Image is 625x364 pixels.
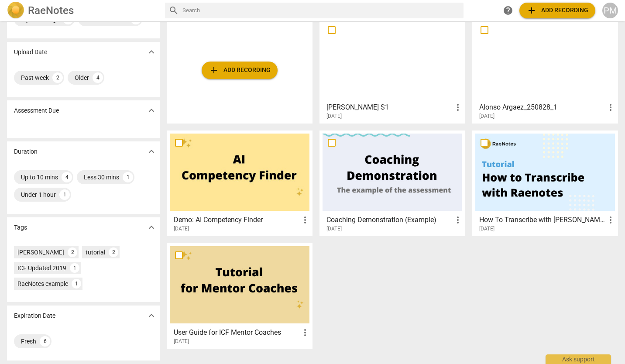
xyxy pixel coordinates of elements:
[605,102,616,113] span: more_vert
[326,215,453,225] h3: Coaching Demonstration (Example)
[500,3,516,18] a: Help
[209,65,271,76] span: Add recording
[21,190,56,199] div: Under 1 hour
[174,338,189,345] span: [DATE]
[146,146,157,157] span: expand_more
[68,247,77,257] div: 2
[145,104,158,117] button: Show more
[62,172,72,182] div: 4
[453,215,463,225] span: more_vert
[14,223,27,232] p: Tags
[84,173,119,182] div: Less 30 mins
[145,45,158,58] button: Show more
[109,247,118,257] div: 2
[86,248,105,257] div: tutorial
[75,73,89,82] div: Older
[546,354,611,364] div: Ask support
[21,173,58,182] div: Up to 10 mins
[170,246,309,345] a: User Guide for ICF Mentor Coaches[DATE]
[145,221,158,234] button: Show more
[59,189,70,200] div: 1
[14,311,55,320] p: Expiration Date
[182,3,460,17] input: Search
[72,279,81,288] div: 1
[28,4,74,17] h2: RaeNotes
[323,134,462,232] a: Coaching Demonstration (Example)[DATE]
[93,72,103,83] div: 4
[14,48,47,57] p: Upload Date
[70,263,79,273] div: 1
[209,65,219,76] span: add
[21,73,49,82] div: Past week
[475,134,615,232] a: How To Transcribe with [PERSON_NAME][DATE]
[14,147,38,156] p: Duration
[145,145,158,158] button: Show more
[605,215,616,225] span: more_vert
[479,102,605,113] h3: Alonso Argaez_250828_1
[503,5,513,16] span: help
[323,21,462,120] a: [PERSON_NAME] S1[DATE]
[146,105,157,116] span: expand_more
[326,225,342,233] span: [DATE]
[174,327,300,338] h3: User Guide for ICF Mentor Coaches
[202,62,278,79] button: Upload
[17,248,64,257] div: [PERSON_NAME]
[170,134,309,232] a: Demo: AI Competency Finder[DATE]
[146,222,157,233] span: expand_more
[17,264,66,272] div: ICF Updated 2019
[21,337,36,346] div: Fresh
[146,47,157,57] span: expand_more
[145,309,158,322] button: Show more
[300,327,310,338] span: more_vert
[326,102,453,113] h3: Sharon Stubbs S1
[526,5,588,16] span: Add recording
[17,279,68,288] div: RaeNotes example
[14,106,59,115] p: Assessment Due
[326,113,342,120] span: [DATE]
[479,215,605,225] h3: How To Transcribe with RaeNotes
[475,21,615,120] a: Alonso Argaez_250828_1[DATE]
[123,172,133,182] div: 1
[526,5,537,16] span: add
[40,336,50,347] div: 6
[479,225,495,233] span: [DATE]
[602,3,618,18] button: PM
[453,102,463,113] span: more_vert
[52,72,63,83] div: 2
[300,215,310,225] span: more_vert
[146,310,157,321] span: expand_more
[174,225,189,233] span: [DATE]
[7,2,158,19] a: LogoRaeNotes
[479,113,495,120] span: [DATE]
[519,3,595,18] button: Upload
[174,215,300,225] h3: Demo: AI Competency Finder
[7,2,24,19] img: Logo
[168,5,179,16] span: search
